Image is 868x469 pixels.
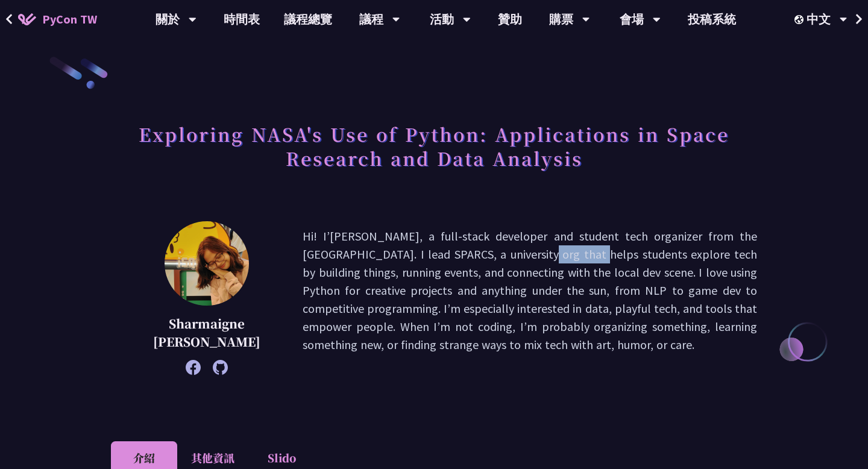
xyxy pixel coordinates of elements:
a: PyCon TW [6,4,109,34]
img: Locale Icon [794,15,807,24]
p: Hi! I’[PERSON_NAME], a full-stack developer and student tech organizer from the [GEOGRAPHIC_DATA]... [303,227,757,369]
img: Sharmaigne Angelie Mabano [165,221,249,306]
span: PyCon TW [42,10,97,28]
p: Sharmaigne [PERSON_NAME] [141,315,272,351]
img: Home icon of PyCon TW 2025 [18,13,36,25]
h1: Exploring NASA's Use of Python: Applications in Space Research and Data Analysis [111,116,757,176]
